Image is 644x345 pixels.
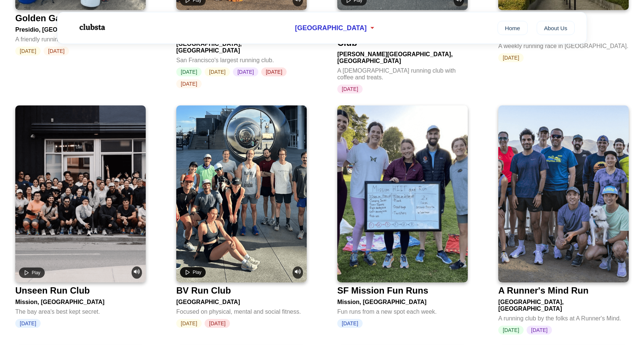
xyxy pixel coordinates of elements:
[337,296,468,306] div: Mission, [GEOGRAPHIC_DATA]
[337,105,468,282] img: SF Mission Fun Runs
[337,306,468,315] div: Fun runs from a new spot each week.
[15,319,41,328] span: [DATE]
[498,53,524,62] span: [DATE]
[44,47,69,56] span: [DATE]
[69,18,114,37] img: Logo
[132,266,142,279] button: Mute video
[293,266,303,279] button: Mute video
[15,296,146,306] div: Mission, [GEOGRAPHIC_DATA]
[15,285,90,296] div: Unseen Run Club
[295,24,366,32] span: [GEOGRAPHIC_DATA]
[176,105,307,328] a: Play videoMute videoBV Run Club[GEOGRAPHIC_DATA]Focused on physical, mental and social fitness.[D...
[337,64,468,81] div: A [DEMOGRAPHIC_DATA] running club with coffee and treats.
[176,306,307,315] div: Focused on physical, mental and social fitness.
[32,270,40,275] span: Play
[337,48,468,64] div: [PERSON_NAME][GEOGRAPHIC_DATA], [GEOGRAPHIC_DATA]
[337,105,468,328] a: SF Mission Fun RunsSF Mission Fun RunsMission, [GEOGRAPHIC_DATA]Fun runs from a new spot each wee...
[15,306,146,315] div: The bay area's best kept secret.
[498,296,629,312] div: [GEOGRAPHIC_DATA], [GEOGRAPHIC_DATA]
[176,319,202,328] span: [DATE]
[498,285,588,296] div: A Runner's Mind Run
[261,67,287,76] span: [DATE]
[337,285,428,296] div: SF Mission Fun Runs
[19,268,45,278] button: Play video
[337,85,363,94] span: [DATE]
[176,296,307,306] div: [GEOGRAPHIC_DATA]
[205,67,230,76] span: [DATE]
[15,105,146,328] a: Play videoMute videoUnseen Run ClubMission, [GEOGRAPHIC_DATA]The bay area's best kept secret.[DATE]
[205,319,230,328] span: [DATE]
[498,105,629,335] a: A Runner's Mind RunA Runner's Mind Run[GEOGRAPHIC_DATA], [GEOGRAPHIC_DATA]A running club by the f...
[176,54,307,64] div: San Francisco's largest running club.
[180,267,206,278] button: Play video
[527,326,552,335] span: [DATE]
[498,105,629,282] img: A Runner's Mind Run
[193,270,201,275] span: Play
[15,47,41,56] span: [DATE]
[537,21,575,35] a: About Us
[176,67,202,76] span: [DATE]
[176,285,231,296] div: BV Run Club
[176,79,202,88] span: [DATE]
[233,67,258,76] span: [DATE]
[498,312,629,322] div: A running club by the folks at A Runner's Mind.
[337,319,363,328] span: [DATE]
[498,21,528,35] a: Home
[498,326,524,335] span: [DATE]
